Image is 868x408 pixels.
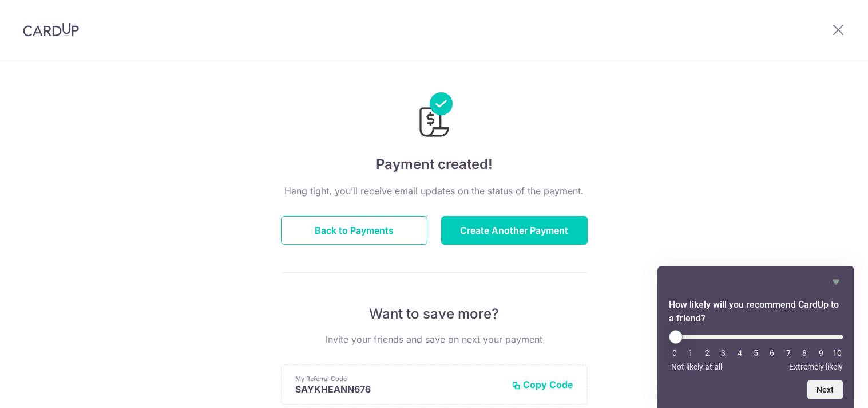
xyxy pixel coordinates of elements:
li: 1 [685,348,696,358]
li: 8 [799,348,810,358]
img: Payments [416,92,453,140]
span: Not likely at all [671,362,722,371]
li: 4 [734,348,746,358]
button: Copy Code [512,379,573,390]
li: 10 [831,348,843,358]
button: Back to Payments [281,216,427,245]
li: 7 [783,348,794,358]
h2: How likely will you recommend CardUp to a friend? Select an option from 0 to 10, with 0 being Not... [669,298,843,325]
h4: Payment created! [281,154,588,175]
span: Extremely likely [789,362,843,371]
button: Hide survey [829,275,843,289]
p: My Referral Code [295,374,502,383]
li: 6 [766,348,778,358]
p: SAYKHEANN676 [295,383,502,395]
li: 0 [669,348,680,358]
div: How likely will you recommend CardUp to a friend? Select an option from 0 to 10, with 0 being Not... [669,330,843,371]
p: Want to save more? [281,305,588,323]
li: 9 [815,348,827,358]
li: 5 [750,348,762,358]
img: CardUp [23,23,79,37]
p: Hang tight, you’ll receive email updates on the status of the payment. [281,184,588,198]
li: 2 [701,348,713,358]
li: 3 [718,348,729,358]
div: How likely will you recommend CardUp to a friend? Select an option from 0 to 10, with 0 being Not... [669,275,843,399]
p: Invite your friends and save on next your payment [281,332,588,346]
button: Create Another Payment [441,216,588,245]
button: Next question [807,380,843,399]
